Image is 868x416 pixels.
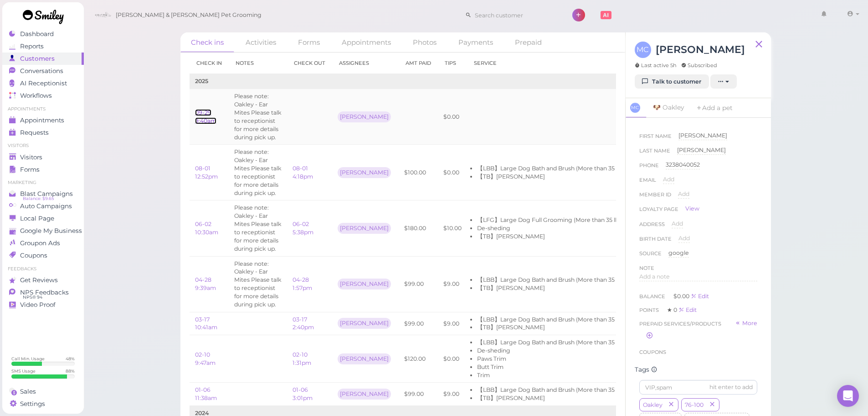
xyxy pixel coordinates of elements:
[2,385,84,398] a: Sales
[338,389,391,400] div: [PERSON_NAME]
[190,53,229,74] th: Check in
[626,98,647,118] a: MC
[639,380,757,395] input: VIP,spam
[639,220,665,234] span: Address
[195,276,216,291] a: 04-28 9:39am
[229,89,287,145] td: Please note: Oakley - Ear Mites Please talk to receptionist for more details during pick up.
[639,249,662,263] span: Source
[180,32,234,53] a: Check ins
[477,316,626,324] li: 【LBB】Large Dog Bath and Brush (More than 35 lbs)
[639,307,660,313] span: Points
[229,53,287,74] th: Notes
[677,146,726,155] div: [PERSON_NAME]
[23,195,54,202] span: Balance: $9.65
[639,293,667,300] span: Balance
[11,368,36,374] div: SMS Usage
[639,190,671,205] span: Member ID
[399,256,438,312] td: $99.00
[448,32,503,52] a: Payments
[2,225,84,237] a: Google My Business
[438,312,467,335] td: $9.00
[477,347,626,355] li: De-sheding
[229,145,287,200] td: Please note: Oakley - Ear Mites Please talk to receptionist for more details during pick up.
[477,363,626,371] li: Butt Trim
[639,205,678,217] span: Loyalty page
[399,200,438,256] td: $180.00
[20,388,36,395] span: Sales
[639,234,672,249] span: Birth date
[338,353,391,364] div: [PERSON_NAME]
[2,90,84,102] a: Workflows
[20,166,40,174] span: Forms
[2,106,84,112] li: Appointments
[2,398,84,410] a: Settings
[195,386,217,401] a: 01-06 11:38am
[20,400,45,408] span: Settings
[402,32,447,52] a: Photos
[293,386,313,401] a: 01-06 3:01pm
[338,279,391,290] div: [PERSON_NAME]
[20,129,49,137] span: Requests
[293,351,311,366] a: 02-10 1:31pm
[2,142,84,149] li: Visitors
[399,383,438,406] td: $99.00
[2,77,84,90] a: AI Receptionist
[293,276,312,291] a: 04-28 1:57pm
[20,202,72,210] span: Auto Campaigns
[639,161,659,175] span: Phone
[635,366,762,374] div: Tags
[691,293,709,300] a: Edit
[641,401,664,408] span: Oakley
[635,74,709,89] a: Talk to customer
[20,79,67,87] span: AI Receptionist
[678,306,697,313] a: Edit
[2,200,84,212] a: Auto Campaigns
[2,40,84,53] a: Reports
[635,62,677,69] span: Last active 5h
[20,239,60,247] span: Groupon Ads
[293,165,313,180] a: 08-01 4:18pm
[735,319,757,328] a: More
[685,205,699,213] a: View
[683,401,705,408] span: 76-100
[639,263,654,273] div: Note
[837,385,859,407] div: Open Intercom Messenger
[20,190,73,198] span: Blast Campaigns
[639,132,672,146] span: First Name
[690,98,738,118] a: Add a pet
[116,2,262,28] span: [PERSON_NAME] & [PERSON_NAME] Pet Grooming
[2,179,84,186] li: Marketing
[477,173,626,181] li: 【TB】[PERSON_NAME]
[20,227,82,235] span: Google My Business
[666,161,700,169] div: 3238040052
[639,349,666,355] span: Coupons
[673,293,691,300] span: $0.00
[195,221,218,236] a: 06-02 10:30am
[630,103,640,113] span: MC
[338,111,391,122] div: [PERSON_NAME]
[639,273,670,280] span: Add a note
[477,224,626,232] li: De-sheding
[2,266,84,272] li: Feedbacks
[647,98,689,117] a: 🐶 Oakley
[477,386,626,394] li: 【LBB】Large Dog Bath and Brush (More than 35 lbs)
[2,163,84,176] a: Forms
[709,383,753,391] div: hit enter to add
[639,146,670,161] span: Last Name
[678,132,727,139] span: [PERSON_NAME]
[667,306,678,313] span: ★ 0
[20,55,55,63] span: Customers
[472,8,560,22] input: Search customer
[20,42,44,50] span: Reports
[668,249,689,258] div: google
[399,145,438,200] td: $100.00
[195,109,216,124] a: 09-29 9:40am
[663,176,674,183] span: Add
[504,32,552,52] a: Prepaid
[20,116,64,124] span: Appointments
[2,212,84,225] a: Local Page
[66,368,75,374] div: 88 %
[293,316,314,331] a: 03-17 2:40pm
